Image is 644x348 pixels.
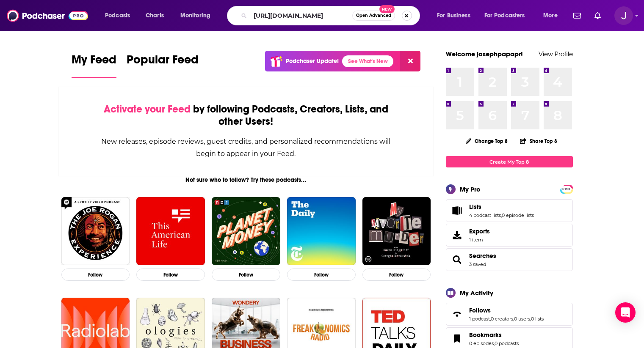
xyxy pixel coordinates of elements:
button: open menu [99,9,141,22]
a: Create My Top 8 [446,156,573,167]
a: Show notifications dropdown [591,8,604,23]
span: More [543,10,558,22]
img: My Favorite Murder with Karen Kilgariff and Georgia Hardstark [362,197,431,266]
span: Follows [469,307,491,314]
span: Podcasts [105,10,130,22]
span: , [494,340,495,346]
a: Follows [469,307,544,314]
a: 0 lists [531,316,544,322]
span: New [379,5,395,13]
span: , [490,316,491,322]
span: , [501,212,502,218]
span: , [513,316,514,322]
img: The Daily [287,197,356,266]
span: Exports [469,227,490,235]
a: Show notifications dropdown [570,8,584,23]
a: Searches [469,252,496,260]
button: Follow [136,269,205,281]
a: 0 users [514,316,530,322]
span: Bookmarks [469,331,502,339]
a: Popular Feed [127,52,199,78]
button: open menu [479,9,537,22]
button: Change Top 8 [461,136,513,146]
img: Planet Money [212,197,280,266]
button: Show profile menu [614,6,633,25]
span: Lists [469,203,481,211]
button: open menu [537,9,568,22]
a: 0 creators [491,316,513,322]
a: 0 podcasts [495,340,519,346]
span: Exports [449,229,466,241]
a: Lists [469,203,534,211]
div: Search podcasts, credits, & more... [235,6,428,25]
img: User Profile [614,6,633,25]
a: 3 saved [469,261,486,267]
img: The Joe Rogan Experience [61,197,130,266]
span: , [530,316,531,322]
a: Searches [449,254,466,266]
a: Charts [140,9,169,22]
img: Podchaser - Follow, Share and Rate Podcasts [7,8,88,24]
a: 0 episodes [469,340,494,346]
span: Activate your Feed [104,103,191,115]
div: Open Intercom Messenger [615,302,636,323]
span: Popular Feed [127,52,199,72]
p: Podchaser Update! [286,58,339,65]
a: Exports [446,224,573,247]
button: Follow [287,269,356,281]
button: Follow [212,269,280,281]
span: Searches [446,248,573,271]
a: Welcome josephpapapr! [446,50,523,58]
button: open menu [174,9,221,22]
div: My Activity [460,289,493,297]
span: Open Advanced [356,14,391,18]
a: See What's New [342,55,393,67]
a: View Profile [539,50,573,58]
span: For Podcasters [484,10,525,22]
span: 1 item [469,237,490,243]
span: Lists [446,199,573,222]
span: Logged in as josephpapapr [614,6,633,25]
a: 4 podcast lists [469,212,501,218]
a: 0 episode lists [502,212,534,218]
a: PRO [561,186,572,192]
span: Charts [146,10,164,22]
span: Follows [446,303,573,326]
div: My Pro [460,185,481,193]
a: 1 podcast [469,316,490,322]
div: New releases, episode reviews, guest credits, and personalized recommendations will begin to appe... [101,135,392,160]
button: Follow [362,269,431,281]
button: Open AdvancedNew [352,11,395,21]
button: Follow [61,269,130,281]
button: Share Top 8 [520,133,558,149]
div: by following Podcasts, Creators, Lists, and other Users! [101,103,392,128]
span: Monitoring [180,10,210,22]
div: Not sure who to follow? Try these podcasts... [58,176,434,184]
input: Search podcasts, credits, & more... [250,9,352,22]
span: My Feed [72,52,116,72]
img: This American Life [136,197,205,266]
a: Bookmarks [469,331,519,339]
a: My Feed [72,52,116,78]
span: For Business [437,10,470,22]
a: Follows [449,308,466,320]
a: Bookmarks [449,333,466,345]
button: open menu [431,9,481,22]
a: Lists [449,205,466,216]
